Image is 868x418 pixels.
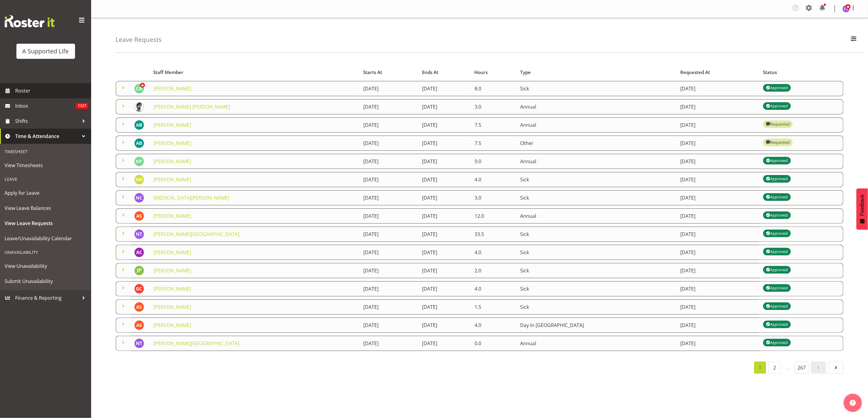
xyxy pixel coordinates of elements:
td: [DATE] [360,318,418,333]
td: Annual [517,208,677,224]
td: [DATE] [418,117,471,133]
td: [DATE] [677,336,760,351]
td: 4.0 [471,172,516,187]
td: Sick [517,299,677,315]
a: [PERSON_NAME] [153,304,191,310]
a: View Unavailability [2,258,90,274]
span: Submit Unavailability [5,277,87,286]
td: [DATE] [418,281,471,296]
td: Annual [517,154,677,169]
span: Shifts [15,116,79,126]
td: 0.0 [471,336,516,351]
img: alexandra-schoeneberg10401.jpg [134,320,144,330]
div: Starts At [363,69,415,76]
td: Other [517,136,677,151]
td: [DATE] [360,299,418,315]
img: jenna-prevett8555.jpg [134,266,144,275]
img: alex-sada452157c18d5e4a87da54352f4825d923.png [134,102,144,112]
a: View Leave Requests [2,216,90,231]
img: arian-baynes11597.jpg [134,120,144,130]
td: [DATE] [418,336,471,351]
button: Feedback - Show survey [856,188,868,230]
div: Requested At [680,69,756,76]
a: [PERSON_NAME] [153,213,191,219]
span: Time & Attendance [15,132,79,141]
img: karen-powell5854.jpg [134,157,144,166]
td: [DATE] [360,190,418,205]
td: Annual [517,99,677,114]
td: [DATE] [677,172,760,187]
td: [DATE] [677,245,760,260]
td: [DATE] [360,336,418,351]
a: 2 [769,362,781,374]
div: Approved [766,84,788,91]
a: [PERSON_NAME] [153,85,191,92]
a: [PERSON_NAME][GEOGRAPHIC_DATA] [153,231,239,238]
td: [DATE] [677,136,760,151]
a: [PERSON_NAME] [153,176,191,183]
td: [DATE] [418,81,471,96]
td: [DATE] [360,136,418,151]
td: [DATE] [677,263,760,278]
td: [DATE] [418,227,471,242]
td: [DATE] [677,154,760,169]
a: View Leave Balances [2,201,90,216]
div: Timesheet [2,145,90,158]
div: Approved [766,102,788,110]
td: [DATE] [677,208,760,224]
td: [DATE] [360,281,418,296]
img: nadene-tonga5860.jpg [134,229,144,239]
h4: Leave Requests [115,36,162,43]
span: View Leave Balances [5,204,87,213]
a: [PERSON_NAME] [153,140,191,147]
a: Submit Unavailability [2,274,90,289]
a: Leave/Unavailability Calendar [2,231,90,246]
td: [DATE] [360,99,418,114]
span: Inbox [15,101,76,110]
a: Apply for Leave [2,185,90,201]
td: [DATE] [677,99,760,114]
td: [DATE] [418,154,471,169]
td: [DATE] [677,318,760,333]
td: Sick [517,281,677,296]
td: [DATE] [360,227,418,242]
td: 7.5 [471,136,516,151]
img: sophie-mitchell9609.jpg [134,175,144,184]
div: Approved [766,284,788,292]
div: Requested [766,120,790,128]
td: 1.5 [471,299,516,315]
td: 4.0 [471,245,516,260]
div: Status [763,69,840,76]
div: Staff Member [153,69,356,76]
td: 4.0 [471,318,516,333]
a: [PERSON_NAME] [153,158,191,165]
td: 3.0 [471,190,516,205]
td: [DATE] [418,318,471,333]
a: [PERSON_NAME] [PERSON_NAME] [153,103,230,110]
a: [PERSON_NAME] [153,122,191,128]
div: Type [520,69,673,76]
td: [DATE] [418,208,471,224]
span: Feedback [859,194,865,216]
div: A Supported Life [22,47,69,56]
td: [DATE] [360,154,418,169]
td: [DATE] [418,99,471,114]
td: [DATE] [360,208,418,224]
td: [DATE] [360,81,418,96]
td: [DATE] [418,245,471,260]
img: arian-baynes11597.jpg [134,138,144,148]
td: [DATE] [677,227,760,242]
td: Day In [GEOGRAPHIC_DATA] [517,318,677,333]
span: Leave/Unavailability Calendar [5,234,87,243]
a: [PERSON_NAME][GEOGRAPHIC_DATA] [153,340,239,347]
td: [DATE] [677,299,760,315]
img: ashley-couling11596.jpg [134,248,144,257]
a: 267 [795,362,808,374]
a: [PERSON_NAME] [153,249,191,256]
img: Rosterit website logo [5,15,55,27]
td: [DATE] [360,172,418,187]
span: View Leave Requests [5,219,87,228]
a: [MEDICAL_DATA][PERSON_NAME] [153,194,229,201]
img: alexandra-schoeneberg10401.jpg [134,302,144,312]
a: [PERSON_NAME] [153,267,191,274]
